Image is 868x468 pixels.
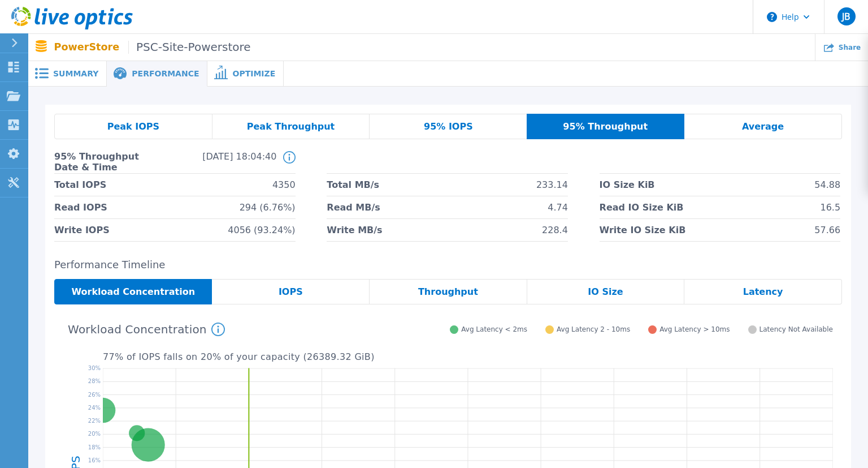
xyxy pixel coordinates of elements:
[743,287,783,297] span: Latency
[659,325,730,334] span: Avg Latency > 10ms
[542,219,568,241] span: 228.4
[327,174,379,196] span: Total MB/s
[327,219,382,241] span: Write MB/s
[54,151,166,173] span: 95% Throughput Date & Time
[842,12,850,21] span: JB
[68,323,225,336] h4: Workload Concentration
[54,174,106,196] span: Total IOPS
[88,391,101,397] text: 26%
[228,219,295,241] span: 4056 (93.24%)
[557,325,630,334] span: Avg Latency 2 - 10ms
[88,418,101,424] text: 22%
[563,122,648,131] span: 95% Throughput
[132,70,199,78] span: Performance
[54,41,251,54] p: PowerStore
[839,44,861,51] span: Share
[588,287,623,297] span: IO Size
[536,174,568,196] span: 233.14
[418,287,478,297] span: Throughput
[166,151,277,173] span: [DATE] 18:04:40
[54,196,107,218] span: Read IOPS
[814,174,840,196] span: 54.88
[54,219,110,241] span: Write IOPS
[327,196,380,218] span: Read MB/s
[88,365,101,371] text: 30%
[600,219,686,241] span: Write IO Size KiB
[53,70,98,78] span: Summary
[548,196,568,218] span: 4.74
[247,122,335,131] span: Peak Throughput
[759,325,833,334] span: Latency Not Available
[71,287,195,297] span: Workload Concentration
[88,405,101,411] text: 24%
[240,196,296,218] span: 294 (6.76%)
[107,122,159,131] span: Peak IOPS
[103,352,833,362] p: 77 % of IOPS falls on 20 % of your capacity ( 26389.32 GiB )
[279,287,303,297] span: IOPS
[821,196,841,218] span: 16.5
[232,70,275,78] span: Optimize
[128,41,250,54] span: PSC-Site-Powerstore
[600,174,655,196] span: IO Size KiB
[88,378,101,384] text: 28%
[600,196,684,218] span: Read IO Size KiB
[461,325,527,334] span: Avg Latency < 2ms
[54,259,842,271] h2: Performance Timeline
[272,174,296,196] span: 4350
[742,122,784,131] span: Average
[424,122,473,131] span: 95% IOPS
[814,219,840,241] span: 57.66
